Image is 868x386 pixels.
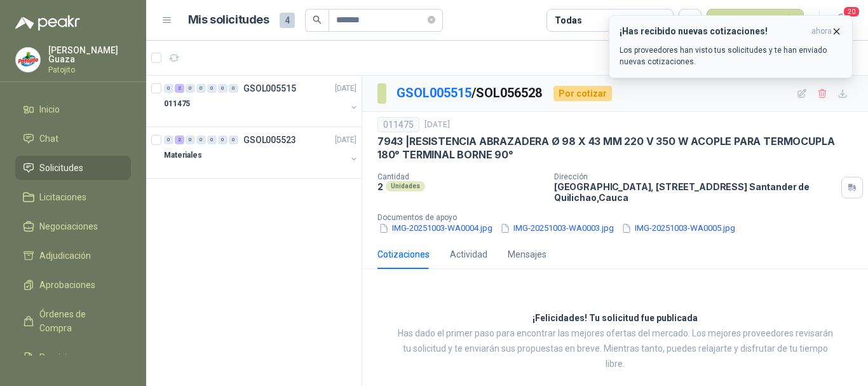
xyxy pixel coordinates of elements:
[377,247,430,261] div: Cotizaciones
[335,83,356,95] p: [DATE]
[39,350,86,364] span: Remisiones
[164,84,173,93] div: 0
[39,190,86,204] span: Licitaciones
[243,135,296,144] p: GSOL005523
[397,83,543,103] p: / SOL056528
[386,181,425,191] div: Unidades
[15,214,131,238] a: Negociaciones
[313,15,322,24] span: search
[15,244,131,268] a: Adjudicación
[188,11,269,29] h1: Mis solicitudes
[186,84,195,93] div: 0
[207,84,217,93] div: 0
[335,134,356,146] p: [DATE]
[377,181,383,192] p: 2
[39,249,91,263] span: Adjudicación
[16,48,40,72] img: Company Logo
[428,14,435,26] span: close-circle
[15,97,131,121] a: Inicio
[15,302,131,340] a: Órdenes de Compra
[397,85,471,100] a: GSOL005515
[164,149,202,162] p: Materiales
[554,181,836,203] p: [GEOGRAPHIC_DATA], [STREET_ADDRESS] Santander de Quilichao , Cauca
[39,307,119,335] span: Órdenes de Compra
[164,132,359,173] a: 0 2 0 0 0 0 0 GSOL005523[DATE] Materiales
[377,135,853,162] p: 7943 | RESISTENCIA ABRAZADERA Ø 98 X 43 MM 220 V 350 W ACOPLE PARA TERMOCUPLA 180° TERMINAL BORNE...
[15,15,80,31] img: Logo peakr
[15,185,131,209] a: Licitaciones
[175,84,184,93] div: 2
[553,86,612,101] div: Por cotizar
[229,84,238,93] div: 0
[218,84,227,93] div: 0
[164,98,190,110] p: 011475
[609,15,853,78] button: ¡Has recibido nuevas cotizaciones!ahora Los proveedores han visto tus solicitudes y te han enviad...
[175,135,184,144] div: 2
[499,222,615,235] button: IMG-20251003-WA0003.jpg
[48,46,131,64] p: [PERSON_NAME] Guaza
[377,172,544,181] p: Cantidad
[394,326,836,372] p: Has dado el primer paso para encontrar las mejores ofertas del mercado. Los mejores proveedores r...
[620,222,736,235] button: IMG-20251003-WA0005.jpg
[377,222,494,235] button: IMG-20251003-WA0004.jpg
[532,311,698,326] h3: ¡Felicidades! Tu solicitud fue publicada
[186,135,195,144] div: 0
[424,119,450,131] p: [DATE]
[218,135,227,144] div: 0
[707,9,804,32] button: Nueva solicitud
[15,345,131,369] a: Remisiones
[280,13,295,28] span: 4
[555,13,581,27] div: Todas
[39,132,58,146] span: Chat
[196,84,206,93] div: 0
[207,135,217,144] div: 0
[428,16,435,24] span: close-circle
[620,26,806,37] h3: ¡Has recibido nuevas cotizaciones!
[39,102,60,116] span: Inicio
[377,213,863,222] p: Documentos de apoyo
[15,156,131,180] a: Solicitudes
[620,45,842,67] p: Los proveedores han visto tus solicitudes y te han enviado nuevas cotizaciones.
[554,172,836,181] p: Dirección
[843,6,860,18] span: 20
[377,117,419,132] div: 011475
[196,135,206,144] div: 0
[229,135,238,144] div: 0
[15,273,131,297] a: Aprobaciones
[508,247,546,261] div: Mensajes
[243,84,296,93] p: GSOL005515
[164,81,359,121] a: 0 2 0 0 0 0 0 GSOL005515[DATE] 011475
[164,135,173,144] div: 0
[39,161,83,175] span: Solicitudes
[830,9,853,32] button: 20
[48,66,131,74] p: Patojito
[39,219,98,233] span: Negociaciones
[39,278,95,292] span: Aprobaciones
[811,26,832,37] span: ahora
[450,247,487,261] div: Actividad
[15,127,131,151] a: Chat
